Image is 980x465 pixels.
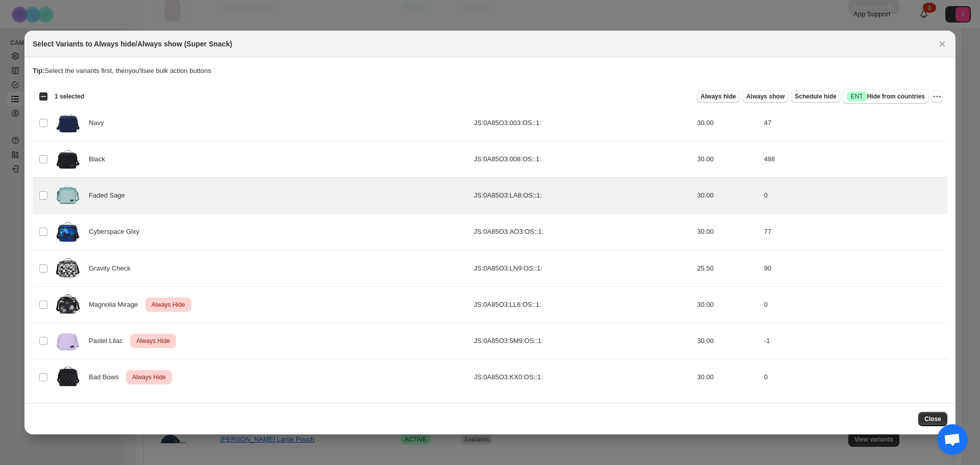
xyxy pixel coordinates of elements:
[795,92,836,101] span: Schedule hide
[761,323,947,359] td: -1
[694,286,761,323] td: 30.00
[471,250,694,286] td: JS:0A85O3:LN9:OS::1:
[89,227,145,237] span: Cyberspace Glxy
[89,336,128,346] span: Pastel Lilac
[843,89,929,104] button: SuccessENTHide from countries
[471,214,694,250] td: JS:0A85O3:AO3:OS::1:
[55,254,81,283] img: JS0A85O3LN9-FRONT.webp
[694,359,761,395] td: 30.00
[847,91,925,102] span: Hide from countries
[761,105,947,141] td: 47
[761,286,947,323] td: 0
[150,299,187,311] span: Always Hide
[130,371,168,383] span: Always Hide
[761,250,947,286] td: 90
[746,92,785,101] span: Always show
[55,144,81,174] img: JS0A85O3008-FRONT.png
[694,250,761,286] td: 25.50
[694,178,761,214] td: 30.00
[55,181,81,210] img: JS0A85O3LA8-FRONT.webp
[471,323,694,359] td: JS:0A85O3:5M9:OS::1:
[55,92,84,101] span: 1 selected
[33,67,45,75] strong: Tip:
[89,118,109,128] span: Navy
[694,214,761,250] td: 30.00
[471,105,694,141] td: JS:0A85O3:003:OS::1:
[471,286,694,323] td: JS:0A85O3:LL6:OS::1:
[55,217,81,247] img: JS0A85O3AO3-FRONT.png
[791,90,840,103] button: Schedule hide
[761,178,947,214] td: 0
[55,108,81,138] img: JS0A85O3003-FRONT.png
[55,290,81,320] img: JS0A85O3LL6-FRONT.webp
[134,335,172,347] span: Always Hide
[761,359,947,395] td: 0
[694,323,761,359] td: 30.00
[33,66,947,76] p: Select the variants first, then you'll see bulk action buttons
[761,214,947,250] td: 77
[931,90,943,103] button: More actions
[701,92,736,101] span: Always hide
[742,90,789,103] button: Always show
[89,300,143,310] span: Magnolia Mirage
[935,37,949,51] button: Close
[918,412,947,426] button: Close
[851,92,863,101] span: ENT
[55,326,81,356] img: JS0A85O35M9-FRONT.png
[471,178,694,214] td: JS:0A85O3:LA8:OS::1:
[89,154,111,164] span: Black
[694,105,761,141] td: 30.00
[697,90,740,103] button: Always hide
[33,39,232,49] h2: Select Variants to Always hide/Always show (Super Snack)
[924,415,941,423] span: Close
[761,141,947,178] td: 488
[55,362,81,392] img: JS0A85O3KX0-FRONT.png
[471,141,694,178] td: JS:0A85O3:008:OS::1:
[694,141,761,178] td: 30.00
[89,372,124,382] span: Bad Bows
[89,190,131,201] span: Faded Sage
[471,359,694,395] td: JS:0A85O3:KX0:OS::1:
[937,424,968,455] a: Open chat
[89,263,136,274] span: Gravity Check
